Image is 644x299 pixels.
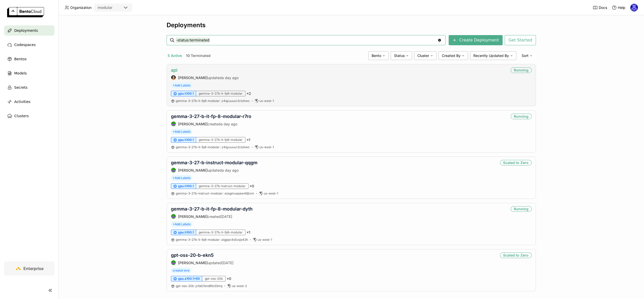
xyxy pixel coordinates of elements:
div: created [171,214,253,219]
span: Bentos [14,56,26,62]
a: gemma-3-27b-it-fp8-modular:z4qyuuuur2ctohwc [176,99,250,103]
span: +Add Labels [171,83,192,88]
span: Sort [522,53,529,58]
span: gemma-3-27b-it-fp8-modular z4qyuuuur2ctohwc [176,145,250,149]
div: updated [171,75,239,80]
span: gemma-3-27b-it-fp8-modular aigppc4s5csje43h [176,238,248,242]
span: gpu.h100.1 [178,92,194,96]
div: gemma-3-27b-it-fp8-modular [196,230,245,235]
a: gemma-3-27b-it-fp8-modular:aigppc4s5csje43h [176,238,248,242]
span: [DATE] [221,214,232,219]
span: : [194,284,195,288]
span: a day ago [222,168,239,172]
span: Models [14,70,27,76]
img: Shenyang Zhao [171,122,176,126]
div: Help [612,5,625,10]
a: Codespaces [4,40,54,50]
div: Deployments [167,21,536,29]
img: Sean Sheng [171,75,176,80]
input: Search [176,36,437,44]
span: Help [618,5,625,10]
img: Shenyang Zhao [171,214,176,219]
a: Clusters [4,111,54,121]
span: gpu.h100.1 [178,138,194,142]
button: 5 Active [167,52,183,59]
span: × 2 [246,91,251,96]
span: gpu.h100.1 [178,230,194,234]
img: logo [7,7,44,17]
button: Get Started [505,35,536,45]
span: : [223,191,224,195]
span: a day ago [221,122,237,126]
span: gemma-3-27b-it-fp8-modular z4qyuuuur2ctohwc [176,99,250,103]
span: us-west-1 [264,191,278,196]
div: Status [391,51,412,60]
svg: Clear value [437,38,442,42]
a: gemma-3-27-b-it-fp-8-modular-r7ro [171,114,251,119]
span: gpt-oss-20b jcfab7end6fo33mq [176,284,222,288]
button: Create Deployment [449,35,503,45]
span: us-west-2 [232,284,247,288]
strong: [PERSON_NAME] [178,76,208,80]
div: gemma-3-27b-it-fp8-modular [196,91,245,96]
span: gpu.a100.1x80 [178,277,200,281]
span: Created By [442,53,461,58]
a: gemma-3-27-b-instruct-modular-qqgm [171,160,257,165]
span: gpu.h100.1 [178,184,194,188]
span: : [220,145,221,149]
a: Docs [593,5,607,10]
span: Clusters [14,113,29,119]
div: gemma-3-27b-instruct-modular [196,183,248,189]
span: : [220,99,221,103]
a: api [171,67,178,73]
span: [DATE] [222,261,233,265]
span: a day ago [222,76,239,80]
div: Running [511,67,532,73]
strong: [PERSON_NAME] [178,214,208,219]
span: us-west-1 [258,238,272,242]
a: Activities [4,97,54,107]
span: Activities [14,99,31,105]
div: Scaled to Zero [500,160,532,166]
div: Sort [518,51,536,60]
span: Deployments [14,27,38,34]
div: Recently Updated By [470,51,516,60]
span: × 1 [246,230,250,235]
span: × 0 [227,276,231,281]
span: Cluster [417,53,429,58]
a: Bentos [4,54,54,64]
span: Codespaces [14,42,36,48]
div: updated [171,168,257,173]
strong: [PERSON_NAME] [178,261,208,265]
span: Status [394,53,405,58]
span: × 1 [246,138,250,142]
img: Shenyang Zhao [171,260,176,265]
div: Cluster [414,51,436,60]
span: us-west-1 [259,145,274,149]
img: Newton Jain [630,4,638,11]
div: Scaled to Zero [500,252,532,258]
span: Secrets [14,84,27,91]
span: × 0 [250,184,254,188]
strong: [PERSON_NAME] [178,122,208,126]
a: gemma-3-27b-instruct-modular:eosgmuepaw46jtvm [176,191,254,196]
img: Shenyang Zhao [171,168,176,172]
span: +Add Labels [171,129,192,134]
div: Bento [368,51,389,60]
button: 10 Terminated [185,52,212,59]
a: gemma-3-27-b-it-fp-8-modular-dyth [171,206,253,212]
a: Secrets [4,82,54,93]
span: +Add Labels [171,221,192,227]
span: Recently Updated By [473,53,509,58]
span: Docs [599,5,607,10]
span: +Add Labels [171,175,192,181]
div: created [171,121,251,126]
a: Deployments [4,25,54,36]
a: Models [4,68,54,78]
div: Running [511,114,532,119]
strong: [PERSON_NAME] [178,168,208,172]
span: gemma-3-27b-instruct-modular eosgmuepaw46jtvm [176,191,254,195]
div: gemma-3-27b-it-fp8-modular [196,137,245,143]
div: gpt-oss-20b [202,276,226,281]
